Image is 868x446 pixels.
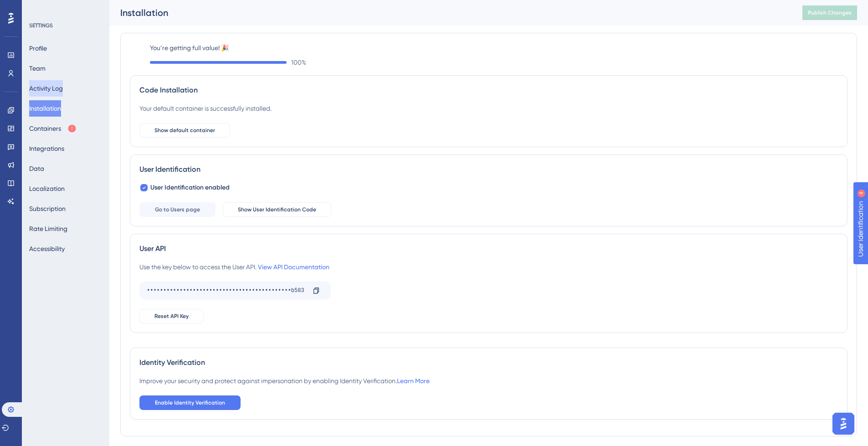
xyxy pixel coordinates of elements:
[139,164,838,175] div: User Identification
[70,5,72,12] div: 4
[155,206,200,213] span: Go to Users page
[29,60,46,77] button: Team
[397,377,430,384] a: Learn More
[150,42,847,53] label: You’re getting full value! 🎉
[258,263,329,271] a: View API Documentation
[155,399,225,406] span: Enable Identity Verification
[139,261,329,272] div: Use the key below to access the User API.
[139,123,230,138] button: Show default container
[808,9,852,16] span: Publish Changes
[120,6,780,19] div: Installation
[29,40,47,56] button: Profile
[150,182,230,193] span: User Identification enabled
[238,206,316,213] span: Show User Identification Code
[139,243,838,254] div: User API
[29,180,65,197] button: Localization
[147,283,305,298] div: ••••••••••••••••••••••••••••••••••••••••••••b583
[139,103,272,114] div: Your default container is successfully installed.
[29,160,44,177] button: Data
[29,22,103,29] div: SETTINGS
[139,375,430,386] div: Improve your security and protect against impersonation by enabling Identity Verification.
[29,80,63,97] button: Activity Log
[139,309,204,323] button: Reset API Key
[139,357,838,368] div: Identity Verification
[291,57,306,68] span: 100 %
[802,5,857,20] button: Publish Changes
[154,313,189,320] span: Reset API Key
[830,410,857,437] iframe: UserGuiding AI Assistant Launcher
[29,220,67,237] button: Rate Limiting
[154,127,215,134] span: Show default container
[7,2,63,13] span: User Identification
[29,120,77,137] button: Containers
[29,100,61,117] button: Installation
[29,200,66,217] button: Subscription
[139,395,241,410] button: Enable Identity Verification
[139,85,838,96] div: Code Installation
[29,140,64,157] button: Integrations
[223,202,331,217] button: Show User Identification Code
[139,202,216,217] button: Go to Users page
[29,241,65,257] button: Accessibility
